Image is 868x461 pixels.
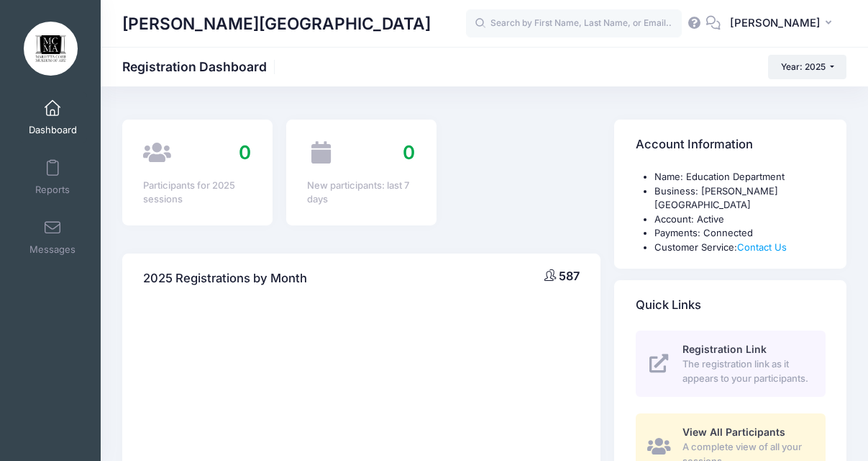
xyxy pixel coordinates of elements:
a: Reports [19,152,87,202]
a: Dashboard [19,92,87,143]
span: View All Participants [682,426,785,438]
span: [PERSON_NAME] [730,15,821,31]
span: The registration link as it appears to your participants. [682,357,809,385]
span: Messages [29,243,76,256]
h1: Registration Dashboard [122,59,279,74]
span: 587 [559,269,580,283]
span: 0 [239,141,251,164]
h4: 2025 Registrations by Month [143,258,307,299]
input: Search by First Name, Last Name, or Email... [466,9,682,38]
button: [PERSON_NAME] [721,7,846,40]
li: Business: [PERSON_NAME][GEOGRAPHIC_DATA] [654,184,826,212]
a: Messages [19,212,87,262]
li: Customer Service: [654,241,826,255]
span: 0 [403,141,415,164]
button: Year: 2025 [768,55,846,79]
li: Account: Active [654,212,826,227]
span: Reports [35,184,70,196]
span: Year: 2025 [781,61,826,72]
span: Registration Link [682,343,767,355]
div: New participants: last 7 days [307,179,415,207]
h1: [PERSON_NAME][GEOGRAPHIC_DATA] [122,7,431,40]
li: Name: Education Department [654,170,826,184]
h4: Account Information [636,125,753,166]
span: Dashboard [29,124,77,136]
li: Payments: Connected [654,226,826,241]
div: Participants for 2025 sessions [143,179,251,207]
a: Contact Us [737,241,787,253]
img: Marietta Cobb Museum of Art [24,22,78,76]
a: Registration Link The registration link as it appears to your participants. [636,331,826,397]
h4: Quick Links [636,285,701,326]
